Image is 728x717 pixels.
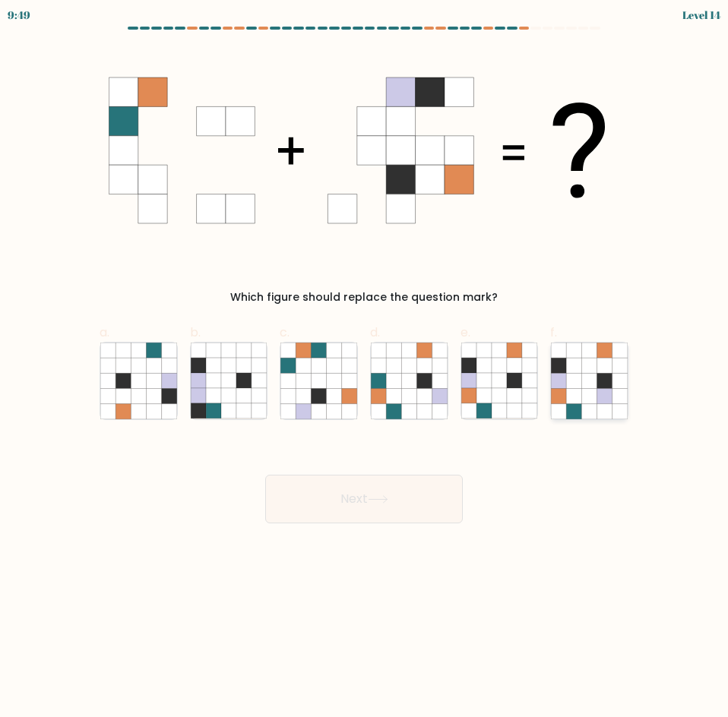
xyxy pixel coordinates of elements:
[370,324,380,341] span: d.
[280,324,290,341] span: c.
[265,475,463,523] button: Next
[8,7,30,23] div: 9:49
[109,289,619,305] div: Which figure should replace the question mark?
[461,324,470,341] span: e.
[190,324,201,341] span: b.
[550,324,557,341] span: f.
[100,324,109,341] span: a.
[682,7,720,23] div: Level 14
